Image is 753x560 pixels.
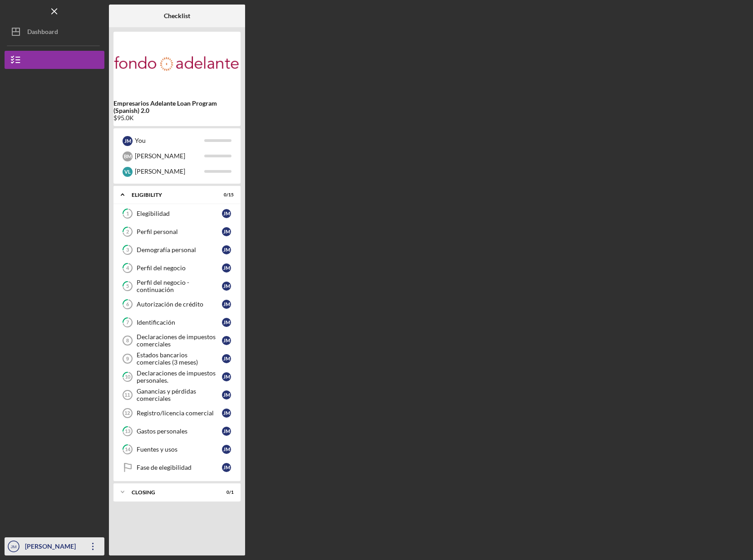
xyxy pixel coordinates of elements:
text: JM [11,544,17,549]
tspan: 8 [126,338,129,343]
a: 11Ganancias y pérdidas comercialesJM [118,386,236,404]
div: Perfil del negocio - continuación [137,279,222,293]
div: Identificación [137,319,222,326]
a: 10Declaraciones de impuestos personales.JM [118,368,236,386]
tspan: 4 [126,265,129,271]
tspan: 12 [124,410,130,416]
div: Registro/licencia comercial [137,409,222,417]
b: Checklist [164,12,190,19]
div: J M [222,445,231,454]
tspan: 3 [126,247,129,253]
tspan: 14 [125,447,131,453]
tspan: 1 [126,211,129,217]
tspan: 6 [126,302,129,307]
div: Demografía personal [137,246,222,253]
tspan: 7 [126,320,129,326]
img: Product logo [113,36,241,91]
div: J M [222,263,231,273]
div: J M [222,318,231,327]
div: V L [123,167,133,177]
div: Ganancias y pérdidas comerciales [137,388,222,402]
div: [PERSON_NAME] [23,537,82,558]
div: Declaraciones de impuestos comerciales [137,333,222,348]
div: J M [222,409,231,418]
a: 2Perfil personalJM [118,223,236,241]
tspan: 13 [125,429,130,434]
div: J M [222,245,231,254]
a: 6Autorización de créditoJM [118,295,236,313]
div: Fase de elegibilidad [137,464,222,471]
a: 1ElegibilidadJM [118,205,236,223]
div: $95.0K [113,114,241,122]
a: 8Declaraciones de impuestos comercialesJM [118,331,236,350]
div: Dashboard [27,23,58,43]
div: J M [222,336,231,345]
div: J M [222,463,231,472]
a: 14Fuentes y usosJM [118,440,236,458]
a: 12Registro/licencia comercialJM [118,404,236,422]
div: [PERSON_NAME] [135,164,204,179]
tspan: 9 [126,356,129,361]
a: Fase de elegibilidadJM [118,458,236,477]
div: J M [123,136,133,146]
tspan: 10 [125,374,131,380]
button: Dashboard [5,23,104,41]
div: J M [222,300,231,309]
div: 0 / 15 [217,192,234,198]
div: J M [222,427,231,436]
div: B M [123,151,133,161]
div: Autorización de crédito [137,301,222,308]
tspan: 5 [126,283,129,289]
button: JM[PERSON_NAME] [5,537,104,555]
tspan: 11 [124,392,130,398]
div: J M [222,354,231,363]
a: 9Estados bancarios comerciales (3 meses)JM [118,350,236,368]
div: Estados bancarios comerciales (3 meses) [137,351,222,366]
div: J M [222,372,231,381]
div: J M [222,227,231,236]
tspan: 2 [126,229,129,235]
b: Empresarios Adelante Loan Program (Spanish) 2.0 [113,100,241,114]
div: J M [222,209,231,218]
div: Declaraciones de impuestos personales. [137,370,222,384]
a: 5Perfil del negocio - continuaciónJM [118,277,236,295]
div: You [135,133,204,148]
a: 13Gastos personalesJM [118,422,236,440]
div: ELIGIBILITY [132,192,211,198]
div: J M [222,390,231,399]
a: 4Perfil del negocioJM [118,259,236,277]
div: J M [222,282,231,291]
a: 7IdentificaciónJM [118,313,236,331]
a: 3Demografía personalJM [118,241,236,259]
div: Gastos personales [137,428,222,435]
div: 0 / 1 [217,490,234,495]
div: Fuentes y usos [137,446,222,453]
div: Perfil personal [137,228,222,235]
div: Elegibilidad [137,210,222,217]
div: Perfil del negocio [137,264,222,272]
div: Closing [132,490,211,495]
div: [PERSON_NAME] [135,148,204,164]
